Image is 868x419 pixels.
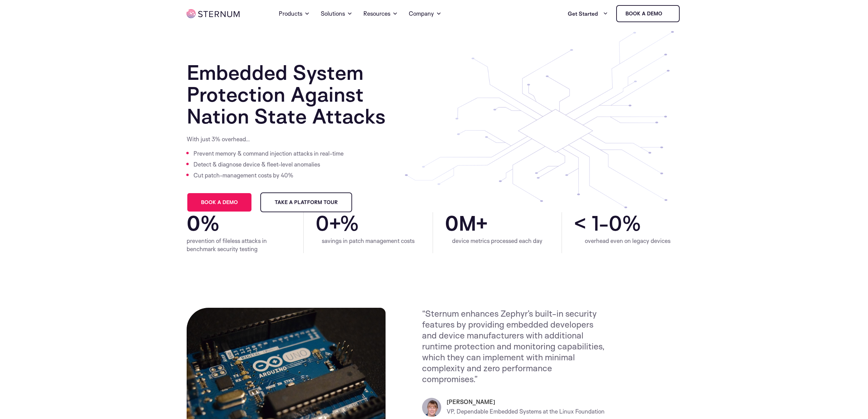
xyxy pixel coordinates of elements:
div: savings in patch management costs [316,237,420,245]
span: % [622,212,681,234]
span: 0 [187,212,200,234]
a: Book a demo [616,5,680,22]
a: Take a Platform Tour [260,192,352,212]
h1: Embedded System Protection Against Nation State Attacks [187,61,420,127]
div: overhead even on legacy devices [574,237,681,245]
p: With just 3% overhead… [187,135,345,143]
a: Company [409,1,442,26]
li: Cut patch-management costs by 40% [193,170,345,181]
a: Book a demo [187,192,252,212]
p: VP, Dependable Embedded Systems at the Linux Foundation [447,406,605,417]
li: Detect & diagnose device & fleet-level anomalies [193,159,345,170]
a: Products [279,1,310,26]
div: device metrics processed each day [445,237,550,245]
span: < 1- [574,212,609,234]
a: Get Started [568,7,608,20]
img: sternum iot [665,11,670,16]
span: 0 [445,212,459,234]
span: +% [329,212,420,234]
span: 0 [609,212,622,234]
span: 0 [316,212,329,234]
h6: [PERSON_NAME] [447,398,605,406]
span: Book a demo [201,200,238,205]
div: prevention of fileless attacks in benchmark security testing [187,237,291,253]
img: Kate Stewart [422,398,441,417]
span: M+ [459,212,550,234]
a: Resources [363,1,398,26]
img: sternum iot [187,9,240,18]
span: Take a Platform Tour [275,200,338,205]
p: “Sternum enhances Zephyr’s built-in security features by providing embedded developers and device... [422,308,606,384]
a: Solutions [321,1,352,26]
span: % [200,212,291,234]
li: Prevent memory & command injection attacks in real-time [193,148,345,159]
